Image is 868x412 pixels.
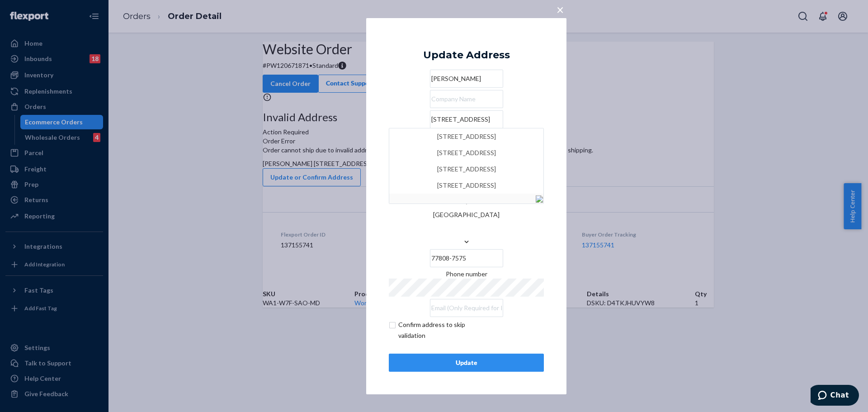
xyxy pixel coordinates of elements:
img: [object%20Module] [536,195,543,203]
span: Phone number [446,270,487,278]
input: Company Name [430,90,503,108]
button: Update [389,354,544,372]
div: [STREET_ADDRESS] [394,177,539,194]
input: [GEOGRAPHIC_DATA] [466,219,467,237]
iframe: Opens a widget where you can chat to one of our agents [811,385,859,407]
div: [STREET_ADDRESS] [394,161,539,177]
input: [STREET_ADDRESS][STREET_ADDRESS][STREET_ADDRESS][STREET_ADDRESS] [430,110,503,128]
div: [GEOGRAPHIC_DATA] [389,210,544,219]
span: × [557,1,564,17]
input: Email (Only Required for International) [430,299,503,317]
div: [STREET_ADDRESS] [394,145,539,161]
div: Update Address [423,49,510,60]
input: ZIP Code [430,249,503,267]
div: [STREET_ADDRESS] [394,128,539,145]
input: First & Last Name [430,70,503,88]
div: Update [396,358,536,367]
